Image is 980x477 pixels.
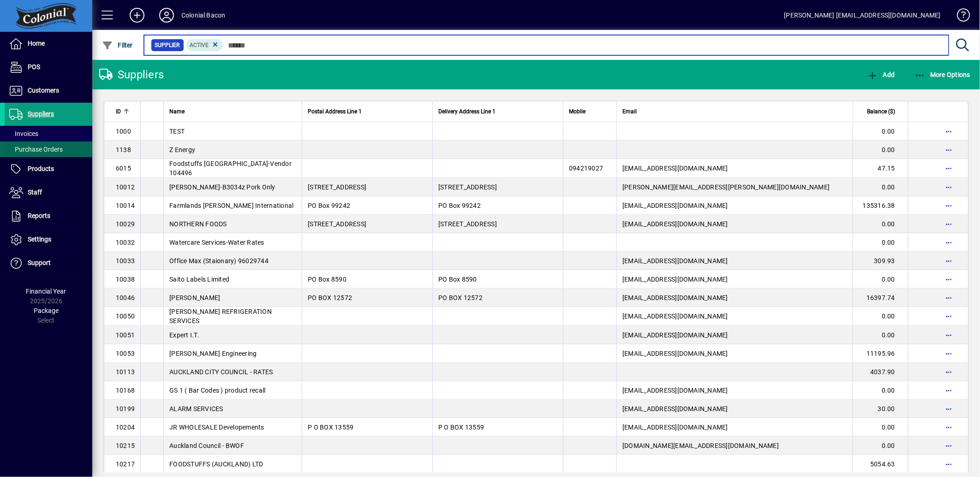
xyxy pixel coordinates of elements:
[100,37,135,53] button: Filter
[438,424,484,431] span: P O BOX 13559
[622,350,728,357] span: [EMAIL_ADDRESS][DOMAIN_NAME]
[867,71,895,78] span: Add
[622,220,728,228] span: [EMAIL_ADDRESS][DOMAIN_NAME]
[169,308,272,324] span: [PERSON_NAME] REFRIGERATION SERVICES
[438,106,496,117] span: Delivery Address Line 1
[942,235,956,250] button: More options
[308,276,347,283] span: PO Box 8590
[942,420,956,435] button: More options
[942,142,956,157] button: More options
[438,183,497,191] span: [STREET_ADDRESS]
[169,350,257,357] span: [PERSON_NAME] Engineering
[569,106,611,117] div: Mobile
[28,259,51,266] span: Support
[853,141,908,159] td: 0.00
[942,161,956,176] button: More options
[28,110,54,118] span: Suppliers
[853,252,908,270] td: 309.93
[169,276,229,283] span: Saito Labels Limited
[116,183,135,191] span: 10012
[942,438,956,453] button: More options
[569,106,586,117] span: Mobile
[169,239,264,246] span: Watercare Services-Water Rates
[34,307,59,314] span: Package
[853,215,908,233] td: 0.00
[116,424,135,431] span: 10204
[116,220,135,228] span: 10029
[942,290,956,305] button: More options
[116,106,135,117] div: ID
[116,239,135,246] span: 10032
[569,165,603,172] span: 094219027
[942,401,956,416] button: More options
[116,257,135,265] span: 10033
[116,368,135,376] span: 10113
[169,160,292,177] span: Foodstuffs [GEOGRAPHIC_DATA]-Vendor 104496
[622,312,728,320] span: [EMAIL_ADDRESS][DOMAIN_NAME]
[169,220,227,228] span: NORTHERN FOODS
[169,146,195,153] span: Z Energy
[102,41,133,49] span: Filter
[169,202,293,209] span: Farmlands [PERSON_NAME] International
[9,146,63,153] span: Purchase Orders
[28,87,59,94] span: Customers
[308,220,366,228] span: [STREET_ADDRESS]
[5,181,92,204] a: Staff
[853,196,908,215] td: 135316.38
[190,42,209,48] span: Active
[942,365,956,379] button: More options
[116,460,135,468] span: 10217
[942,217,956,231] button: More options
[116,405,135,412] span: 10199
[152,7,181,24] button: Profile
[28,40,45,47] span: Home
[5,56,92,79] a: POS
[308,294,352,301] span: PO BOX 12572
[169,424,264,431] span: JR WHOLESALE Developements
[950,2,968,32] a: Knowledge Base
[28,165,54,172] span: Products
[622,331,728,339] span: [EMAIL_ADDRESS][DOMAIN_NAME]
[853,326,908,344] td: 0.00
[5,126,92,141] a: Invoices
[169,442,244,449] span: Auckland Council - BWOF
[169,387,265,394] span: GS 1 ( Bar Codes ) product recall
[169,106,185,117] span: Name
[169,128,185,135] span: TEST
[622,257,728,265] span: [EMAIL_ADDRESS][DOMAIN_NAME]
[116,331,135,339] span: 10051
[942,383,956,398] button: More options
[122,7,152,24] button: Add
[169,331,199,339] span: Expert I.T.
[169,183,275,191] span: [PERSON_NAME]-B3034z Pork Only
[116,350,135,357] span: 10053
[622,106,637,117] span: Email
[116,312,135,320] span: 10050
[622,202,728,209] span: [EMAIL_ADDRESS][DOMAIN_NAME]
[784,8,941,23] div: [PERSON_NAME] [EMAIL_ADDRESS][DOMAIN_NAME]
[853,178,908,196] td: 0.00
[116,146,131,153] span: 1138
[853,436,908,455] td: 0.00
[169,257,269,265] span: Office Max (Staionary) 96029744
[169,368,273,376] span: AUCKLAND CITY COUNCIL - RATES
[622,276,728,283] span: [EMAIL_ADDRESS][DOMAIN_NAME]
[116,165,131,172] span: 6015
[942,457,956,471] button: More options
[853,400,908,418] td: 30.00
[942,198,956,213] button: More options
[853,233,908,252] td: 0.00
[28,188,42,196] span: Staff
[438,202,481,209] span: PO Box 99242
[5,205,92,228] a: Reports
[308,106,362,117] span: Postal Address Line 1
[622,165,728,172] span: [EMAIL_ADDRESS][DOMAIN_NAME]
[28,63,40,71] span: POS
[853,344,908,363] td: 11195.96
[853,289,908,307] td: 16397.74
[942,309,956,324] button: More options
[5,252,92,275] a: Support
[5,228,92,251] a: Settings
[942,328,956,342] button: More options
[867,106,895,117] span: Balance ($)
